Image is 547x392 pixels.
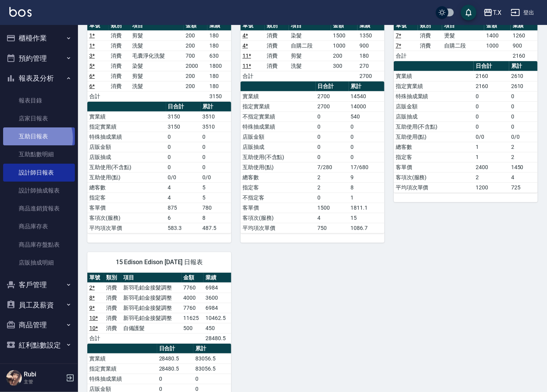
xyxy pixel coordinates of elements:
td: 消費 [265,41,289,51]
th: 單號 [394,21,418,31]
td: 1260 [511,30,538,41]
td: 消費 [109,41,130,51]
td: 14540 [349,91,384,101]
td: 0/0 [474,132,509,142]
td: 新羽毛鉑金接髮調整 [121,283,182,293]
td: 消費 [104,283,121,293]
td: 特殊抽成業績 [241,122,316,132]
td: 0/0 [166,172,201,182]
a: 設計師日報表 [3,164,75,182]
td: 自購二段 [289,41,331,51]
td: 3150 [166,122,201,132]
th: 項目 [442,21,484,31]
td: 700 [184,51,207,61]
td: 180 [207,81,231,91]
th: 業績 [511,21,538,31]
td: 2 [509,152,538,162]
td: 1350 [358,30,384,41]
td: 2610 [509,71,538,81]
td: 指定客 [87,192,166,203]
td: 180 [207,71,231,81]
td: 消費 [104,313,121,323]
td: 消費 [109,61,130,71]
td: 0 [166,162,201,172]
td: 2700 [316,101,349,111]
td: 0/0 [201,172,231,182]
td: 指定實業績 [87,122,166,132]
td: 0 [201,162,231,172]
td: 實業績 [394,71,474,81]
button: 員工及薪資 [3,295,75,315]
table: a dense table [87,273,231,344]
td: 4 [509,172,538,182]
td: 5 [201,182,231,192]
td: 6984 [204,303,231,313]
th: 金額 [184,21,207,31]
td: 合計 [87,91,109,101]
button: 紅利點數設定 [3,335,75,355]
td: 1800 [207,61,231,71]
td: 互助使用(點) [394,132,474,142]
td: 28480.5 [157,353,194,364]
td: 0 [157,374,194,384]
td: 互助使用(不含點) [87,162,166,172]
a: 互助點數明細 [3,145,75,163]
p: 主管 [24,378,64,385]
td: 洗髮 [131,81,184,91]
td: 630 [207,51,231,61]
td: 新羽毛鉑金接髮調整 [121,313,182,323]
td: 6984 [204,283,231,293]
th: 項目 [131,21,184,31]
th: 類別 [265,21,289,31]
td: 特殊抽成業績 [394,91,474,101]
th: 日合計 [474,61,509,71]
th: 項目 [121,273,182,283]
button: 櫃檯作業 [3,28,75,48]
th: 類別 [418,21,442,31]
button: 登出 [508,5,538,20]
button: save [461,5,476,20]
td: 7760 [182,283,204,293]
td: 新羽毛鉑金接髮調整 [121,293,182,303]
th: 累計 [201,102,231,112]
td: 互助使用(不含點) [394,122,474,132]
td: 客項次(服務) [87,213,166,223]
td: 900 [511,41,538,51]
th: 業績 [207,21,231,31]
td: 平均項次單價 [87,223,166,233]
td: 1400 [484,30,511,41]
td: 3510 [201,122,231,132]
td: 消費 [418,41,442,51]
td: 180 [358,51,384,61]
td: 0 [509,122,538,132]
th: 金額 [182,273,204,283]
td: 200 [184,71,207,81]
td: 店販金額 [394,101,474,111]
td: 583.3 [166,223,201,233]
td: 0/0 [509,132,538,142]
td: 28480.5 [157,364,194,374]
td: 0 [193,374,231,384]
td: 合計 [394,51,418,61]
td: 0 [316,132,349,142]
td: 180 [207,41,231,51]
td: 0 [201,142,231,152]
td: 2400 [474,162,509,172]
th: 金額 [484,21,511,31]
a: 商品進銷貨報表 [3,200,75,217]
td: 指定客 [394,152,474,162]
td: 總客數 [241,172,316,182]
th: 日合計 [316,81,349,92]
td: 200 [331,51,358,61]
td: 平均項次單價 [241,223,316,233]
td: 1 [474,152,509,162]
td: 剪髮 [289,51,331,61]
td: 0 [509,101,538,111]
td: 客單價 [87,203,166,213]
th: 累計 [193,344,231,354]
td: 合計 [241,71,265,81]
td: 1500 [331,30,358,41]
td: 2160 [474,81,509,91]
td: 780 [201,203,231,213]
td: 平均項次單價 [394,182,474,192]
